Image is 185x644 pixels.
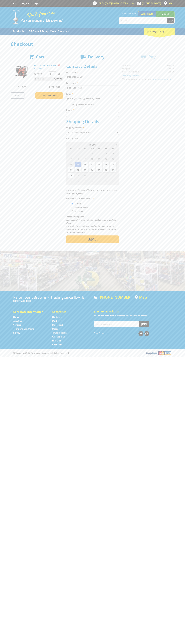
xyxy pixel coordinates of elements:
a: Gepps Cross [138,11,156,16]
span: 9 [96,178,102,184]
span: Sa [110,147,117,150]
em: Paramount Browns will contact you when your order is ready for pickup [66,189,117,195]
span: Mo [75,147,81,150]
div: Cart [144,28,175,35]
span: 5 [103,151,109,156]
span: Sub Total [14,85,27,89]
span: 3 [103,173,109,178]
h2: Contact Details [66,64,119,69]
span: 27 [110,167,117,173]
h5: Corporate Information [13,310,47,314]
span: 1 [89,173,95,178]
label: Myself [74,201,82,206]
span: 11 [96,156,102,161]
a: Go to the registration page [22,2,30,5]
input: Please enter your email address. [66,96,119,101]
span: Fr [103,147,109,150]
a: PETROL VOLUME PUMP - 3" (75MM) [34,64,58,70]
div: [PHONE_NUMBER] [94,295,132,299]
button: Join [139,321,149,327]
a: Go to the Skip Bins page [52,339,61,342]
a: Go to the Storage page [52,327,60,330]
span: 15 [75,162,81,167]
a: Remove from cart [58,64,60,67]
div: ® Copyright 2025 Paramount Browns'. All Rights Reserved. [11,351,175,356]
span: We [89,147,95,150]
a: Go to the Contact page [13,323,21,326]
span: 30 [82,173,88,178]
span: 26 [103,167,109,173]
img: Paramount Browns' [11,9,63,24]
span: 29 [75,173,81,178]
span: $299.00 [49,85,60,89]
div: Stay Connected [94,330,149,336]
span: 2 [96,173,102,178]
span: 10 [103,178,109,184]
span: 2 [82,151,88,156]
span: Th [96,147,102,150]
span: Confirm order [72,240,113,242]
input: Please select who will pick up the order. [72,210,73,212]
span: 31 [68,151,74,156]
span: 9 [82,156,88,161]
span: 3 [89,151,95,156]
a: View a map of Gepps Cross location [135,295,147,299]
span: OPEN [DATE] [99,2,128,5]
a: Log in [33,2,39,5]
span: 8 [89,178,95,184]
a: Print [11,92,24,99]
span: 6 [75,178,81,184]
span: 17 [89,162,95,167]
span: Delivery [88,54,104,60]
a: Go to the Privacy page [13,331,20,334]
span: 5 [68,178,74,184]
span: 4 [110,173,117,178]
label: Someone Else [74,205,89,210]
p: Item total: [34,77,63,81]
span: 8 [75,156,81,161]
span: 18 [96,162,102,167]
a: Go to the Machinery page [52,319,62,322]
a: Go to the Timber Supplies page [52,331,67,334]
label: A Courier [74,209,85,214]
h1: Checkout [11,41,175,47]
span: 13 [110,156,117,161]
span: $299.00 [54,77,62,81]
h3: Paramount Browns' - Trading since [DATE] [13,295,91,299]
em: Photo ID Required. Non-preorder items will be available after 5 working days Pre-order items will... [66,215,116,234]
span: 10 [89,156,95,161]
span: Su [68,147,74,150]
select: Please select a shipping method. [66,130,119,135]
p: $299.00 [34,72,48,75]
input: Please enter your last name. [66,85,119,90]
span: (1 item) [155,30,164,33]
span: 28 [68,173,74,178]
label: Pick Up Date [66,137,119,140]
span: 25 [96,167,102,173]
span: 12 [103,156,109,161]
span: 7 [68,156,74,161]
a: Go to the Hardware page [52,316,62,318]
span: 1 [75,151,81,156]
label: Shipping Method [66,126,119,129]
span: Next [89,237,96,240]
a: Go to the Terms and Conditions page [13,327,34,330]
span: Set your store [119,11,138,16]
span: 14 [68,162,74,167]
button: Go [167,18,174,23]
input: Please enter your telephone number. [66,112,119,117]
a: Go to the Wheelie Bins page [52,335,65,338]
label: Who will pick up the order? [66,197,119,200]
h2: Shipping Details [66,119,119,124]
span: 11 [110,178,117,184]
a: Go to the Gift Cards page [52,343,62,346]
a: Go to the Products page [11,28,26,35]
input: Please enter your first name. [66,75,119,79]
a: Go to the About Us page [13,319,22,322]
a: Go to the Steel Supplies page [52,323,65,326]
a: Go to the BROWNS Scrap Metal Services page [27,28,71,35]
a: Go to the Contact page [11,2,18,5]
p: Keep up to date with the latest news and special offers. [94,314,172,317]
span: 16 [82,162,88,167]
span: Tu [82,147,88,150]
